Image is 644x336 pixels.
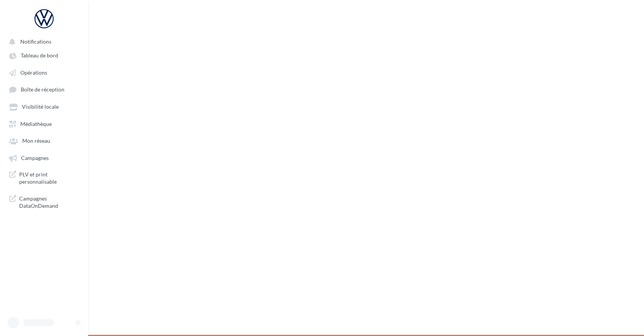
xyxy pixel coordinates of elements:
span: Tableau de bord [21,52,58,59]
span: Boîte de réception [21,86,64,93]
a: Mon réseau [5,134,84,147]
span: Campagnes [21,155,49,161]
span: Mon réseau [22,138,50,144]
a: Opérations [5,65,84,79]
span: Médiathèque [20,121,52,127]
a: Tableau de bord [5,48,84,62]
span: Opérations [20,69,47,76]
a: Campagnes [5,151,84,165]
span: Campagnes DataOnDemand [19,195,79,210]
span: Notifications [20,38,51,45]
span: PLV et print personnalisable [19,171,79,186]
span: Visibilité locale [22,104,59,110]
a: Boîte de réception [5,82,84,96]
a: Campagnes DataOnDemand [5,192,84,213]
a: PLV et print personnalisable [5,168,84,189]
a: Médiathèque [5,117,84,130]
a: Visibilité locale [5,99,84,113]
